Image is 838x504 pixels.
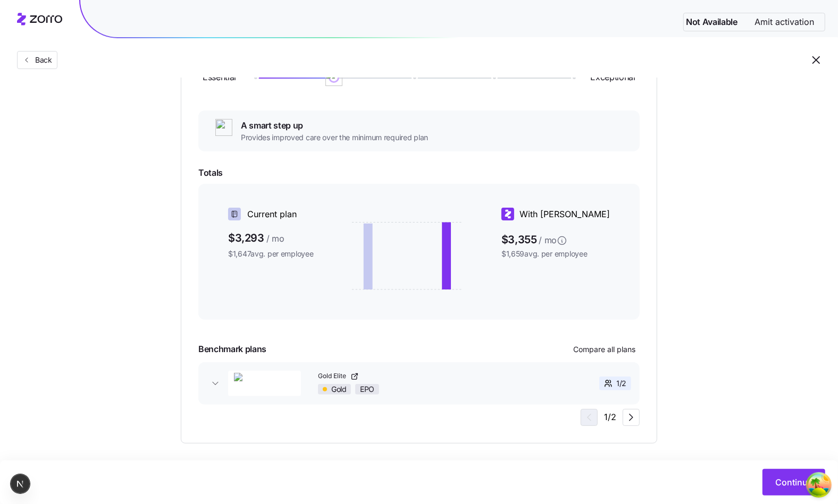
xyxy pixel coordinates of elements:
[31,55,52,65] span: Back
[501,229,610,246] span: $3,355
[686,15,738,29] span: Not Available
[318,372,548,381] a: Gold Elite
[573,344,635,355] span: Compare all plans
[198,166,640,180] span: Totals
[215,119,232,136] img: ai-icon.png
[318,372,348,381] span: Gold Elite
[360,385,374,394] span: EPO
[501,208,610,221] div: With [PERSON_NAME]
[228,371,302,396] img: Oscar
[746,15,823,29] span: Amit activation
[325,69,342,86] img: ai-icon.png
[198,343,266,356] span: Benchmark plans
[241,132,428,143] span: Provides improved care over the minimum required plan
[762,469,825,496] button: Continue
[228,249,314,259] span: $1,647 avg. per employee
[17,51,57,69] button: Back
[775,476,812,489] span: Continue
[331,385,346,394] span: Gold
[569,341,640,358] button: Compare all plans
[617,378,627,389] span: 1 / 2
[241,119,428,132] span: A smart step up
[198,362,640,405] button: OscarGold EliteGoldEPO1/2
[539,234,557,247] span: / mo
[581,409,640,426] div: 1 / 2
[501,249,610,259] span: $1,659 avg. per employee
[228,208,314,221] div: Current plan
[228,229,314,246] span: $3,293
[808,474,829,496] button: Open Tanstack query devtools
[266,232,284,245] span: / mo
